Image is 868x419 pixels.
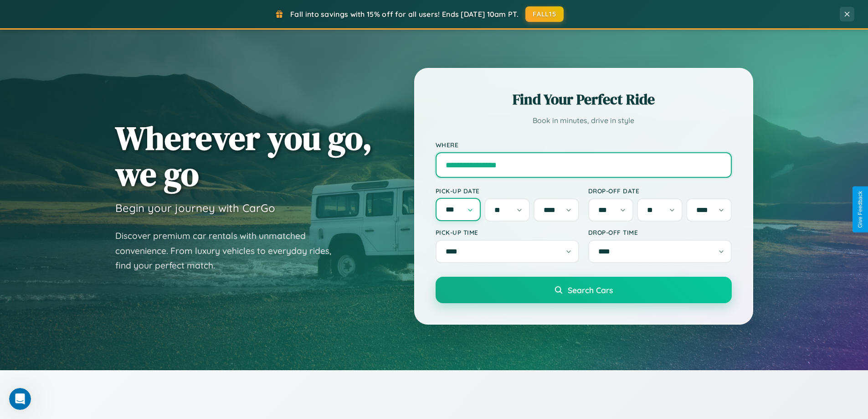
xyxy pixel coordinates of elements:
[115,201,275,215] h3: Begin your journey with CarGo
[115,228,343,273] p: Discover premium car rentals with unmatched convenience. From luxury vehicles to everyday rides, ...
[525,6,564,22] button: FALL15
[588,228,732,236] label: Drop-off Time
[290,10,519,19] span: Fall into savings with 15% off for all users! Ends [DATE] 10am PT.
[436,114,732,127] p: Book in minutes, drive in style
[9,388,31,410] iframe: Intercom live chat
[568,285,613,295] span: Search Cars
[436,187,579,195] label: Pick-up Date
[115,120,372,192] h1: Wherever you go, we go
[857,191,863,228] div: Give Feedback
[436,141,732,149] label: Where
[588,187,732,195] label: Drop-off Date
[436,89,732,109] h2: Find Your Perfect Ride
[436,228,579,236] label: Pick-up Time
[436,277,732,303] button: Search Cars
